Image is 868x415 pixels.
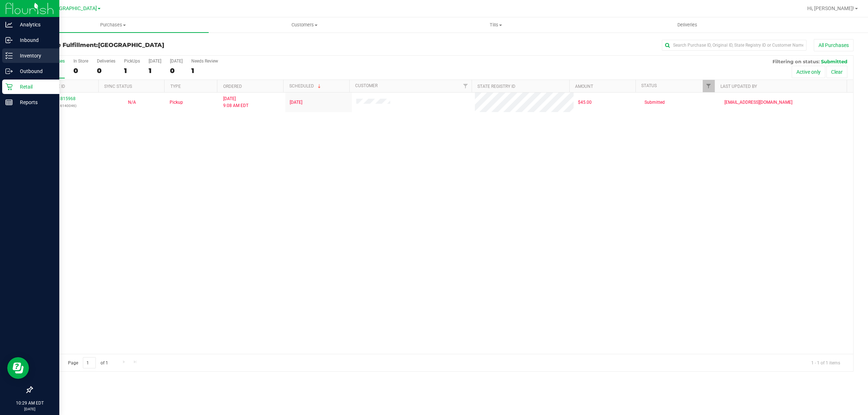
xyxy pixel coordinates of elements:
[32,42,306,48] h3: Purchase Fulfillment:
[703,80,715,92] a: Filter
[5,83,13,90] inline-svg: Retail
[5,37,13,44] inline-svg: Inbound
[644,99,665,106] span: Submitted
[17,17,209,33] a: Purchases
[641,83,657,88] a: Status
[662,40,807,51] input: Search Purchase ID, Original ID, State Registry ID or Customer Name...
[400,17,591,33] a: Tills
[592,17,783,33] a: Deliveries
[821,59,847,64] span: Submitted
[17,22,209,28] span: Purchases
[400,22,591,28] span: Tills
[5,21,13,28] inline-svg: Analytics
[477,84,515,89] a: State Registry ID
[128,99,136,106] button: N/A
[124,59,140,64] div: PickUps
[805,357,846,368] span: 1 - 1 of 1 items
[209,17,400,33] a: Customers
[97,59,115,64] div: Deliveries
[223,84,242,89] a: Ordered
[578,99,592,106] span: $45.00
[459,80,471,92] a: Filter
[792,66,825,78] button: Active only
[13,67,56,76] p: Outbound
[5,68,13,75] inline-svg: Outbound
[170,59,183,64] div: [DATE]
[814,39,854,51] button: All Purchases
[223,95,248,109] span: [DATE] 9:08 AM EDT
[170,99,183,106] span: Pickup
[13,82,56,91] p: Retail
[668,22,707,28] span: Deliveries
[73,59,88,64] div: In Store
[7,357,29,379] iframe: Resource center
[13,51,56,60] p: Inventory
[575,84,593,89] a: Amount
[807,5,854,11] span: Hi, [PERSON_NAME]!
[191,59,218,64] div: Needs Review
[3,406,56,412] p: [DATE]
[5,52,13,59] inline-svg: Inventory
[773,59,820,64] span: Filtering on status:
[97,67,115,75] div: 0
[37,102,94,109] p: (316140046)
[128,100,136,105] span: Not Applicable
[62,357,114,368] span: Page of 1
[170,84,181,89] a: Type
[826,66,847,78] button: Clear
[720,84,757,89] a: Last Updated By
[191,67,218,75] div: 1
[98,42,164,48] span: [GEOGRAPHIC_DATA]
[83,357,96,368] input: 1
[47,5,97,12] span: [GEOGRAPHIC_DATA]
[149,59,161,64] div: [DATE]
[124,67,140,75] div: 1
[209,22,400,28] span: Customers
[13,36,56,44] p: Inbound
[73,67,88,75] div: 0
[170,67,183,75] div: 0
[5,99,13,106] inline-svg: Reports
[13,20,56,29] p: Analytics
[149,67,161,75] div: 1
[290,99,302,106] span: [DATE]
[355,83,378,88] a: Customer
[55,96,76,101] a: 11815968
[3,400,56,406] p: 10:29 AM EDT
[104,84,132,89] a: Sync Status
[13,98,56,107] p: Reports
[289,84,322,89] a: Scheduled
[724,99,792,106] span: [EMAIL_ADDRESS][DOMAIN_NAME]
